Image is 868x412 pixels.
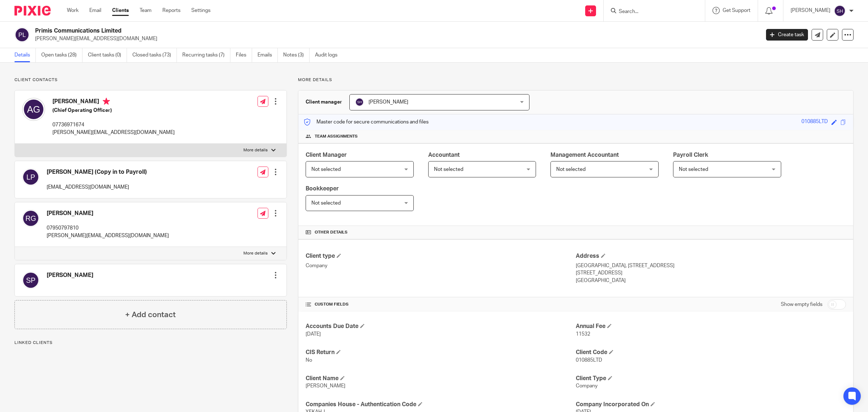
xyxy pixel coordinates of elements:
span: Bookkeeper [306,186,339,192]
a: Client tasks (0) [88,48,127,62]
p: Company [306,262,576,269]
a: Emails [258,48,278,62]
img: Pixie [14,6,51,16]
span: Get Support [723,8,750,13]
span: Accountant [428,152,460,158]
img: svg%3E [22,272,39,289]
span: Team assignments [315,134,358,139]
p: [PERSON_NAME] [791,7,830,14]
h4: [PERSON_NAME] [52,98,175,107]
a: Work [67,7,78,14]
a: Recurring tasks (7) [182,48,230,62]
img: svg%3E [22,210,39,227]
span: Not selected [311,167,341,172]
a: Files [236,48,252,62]
p: [GEOGRAPHIC_DATA], [STREET_ADDRESS] [576,262,846,269]
label: Show empty fields [781,301,822,308]
h4: CUSTOM FIELDS [306,302,576,307]
h5: (Chief Operating Officer) [52,107,175,114]
img: svg%3E [22,98,45,121]
h4: Companies House - Authentication Code [306,401,576,408]
span: 11532 [576,332,590,337]
p: [PERSON_NAME][EMAIL_ADDRESS][DOMAIN_NAME] [47,232,169,239]
h4: Client Name [306,375,576,382]
span: Not selected [311,201,341,206]
p: Linked clients [14,340,287,346]
p: [PERSON_NAME][EMAIL_ADDRESS][DOMAIN_NAME] [35,35,755,42]
h3: Client manager [306,98,342,106]
p: 07950797810 [47,224,169,232]
p: Client contacts [14,77,287,83]
span: Management Accountant [550,152,619,158]
a: Audit logs [315,48,343,62]
input: Search [618,9,683,15]
div: 010885LTD [801,118,828,126]
h4: [PERSON_NAME] [47,272,93,279]
h4: Annual Fee [576,323,846,330]
a: Clients [112,7,129,14]
img: svg%3E [22,168,39,186]
span: Not selected [679,167,708,172]
a: Open tasks (28) [41,48,82,62]
img: svg%3E [834,5,846,17]
span: Not selected [556,167,586,172]
p: More details [298,77,854,83]
span: Client Manager [306,152,347,158]
p: [PERSON_NAME][EMAIL_ADDRESS][DOMAIN_NAME] [52,129,175,136]
a: Team [140,7,152,14]
span: Other details [315,230,348,235]
h2: Primis Communications Limited [35,27,611,35]
span: [PERSON_NAME] [306,383,345,388]
p: More details [243,251,268,256]
h4: [PERSON_NAME] (Copy in to Payroll) [47,168,147,176]
h4: Client Type [576,375,846,382]
h4: CIS Return [306,349,576,356]
a: Reports [162,7,180,14]
a: Details [14,48,36,62]
a: Create task [766,29,808,41]
h4: Company Incorporated On [576,401,846,408]
span: Payroll Clerk [673,152,708,158]
img: svg%3E [355,98,364,106]
img: svg%3E [14,27,30,42]
a: Notes (3) [283,48,310,62]
p: Master code for secure communications and files [304,118,429,126]
a: Email [89,7,101,14]
span: [DATE] [306,332,321,337]
a: Closed tasks (73) [132,48,177,62]
p: More details [243,147,268,153]
span: Not selected [434,167,463,172]
p: [STREET_ADDRESS] [576,269,846,277]
span: No [306,358,312,363]
h4: Address [576,252,846,260]
p: [EMAIL_ADDRESS][DOMAIN_NAME] [47,184,147,191]
span: [PERSON_NAME] [369,100,408,105]
h4: Client type [306,252,576,260]
h4: + Add contact [125,309,176,320]
i: Primary [103,98,110,105]
h4: Client Code [576,349,846,356]
span: Company [576,383,597,388]
a: Settings [191,7,210,14]
h4: [PERSON_NAME] [47,210,169,217]
p: [GEOGRAPHIC_DATA] [576,277,846,284]
h4: Accounts Due Date [306,323,576,330]
p: 07736971674 [52,121,175,129]
span: 010885LTD [576,358,602,363]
